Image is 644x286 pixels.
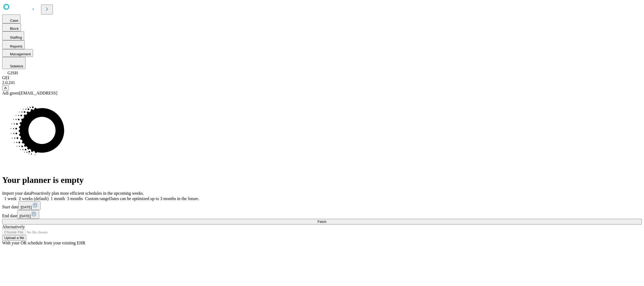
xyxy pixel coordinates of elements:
[31,191,144,196] span: Proactively plan more efficient schedules in the upcoming weeks.
[2,175,642,185] h1: Your planner is empty
[85,196,109,201] span: Custom range
[4,196,17,201] span: 1 week
[17,210,39,219] button: [DATE]
[19,214,31,218] span: [DATE]
[19,196,49,201] span: 2 weeks (default)
[67,196,83,201] span: 3 months
[2,75,642,80] div: GEI
[109,196,199,201] span: Dates can be optimized up to 3 months in the future.
[2,80,642,85] div: 2.0.241
[2,85,9,91] button: A
[2,219,642,225] button: Fetch
[10,64,23,68] span: Sidekick
[2,91,19,95] span: Adi green
[2,225,25,229] span: Alternatively
[2,201,642,210] div: Start date
[2,235,26,241] button: Upload a file
[8,71,18,75] span: GJSH
[2,241,85,245] span: With your OR schedule from your existing EHR
[2,210,642,219] div: End date
[2,40,25,49] button: Reports
[2,57,25,69] button: Sidekick
[51,196,65,201] span: 1 month
[2,23,21,31] button: Block
[2,191,31,196] span: Import your data
[4,86,7,90] span: A
[21,205,32,209] span: [DATE]
[10,44,23,48] span: Reports
[2,15,20,23] button: Case
[10,27,19,31] span: Block
[317,220,326,224] span: Fetch
[2,31,24,40] button: Staffing
[10,19,18,23] span: Case
[19,201,41,210] button: [DATE]
[10,52,31,56] span: Management
[10,35,22,39] span: Staffing
[2,49,33,57] button: Management
[19,91,57,95] span: [EMAIL_ADDRESS]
